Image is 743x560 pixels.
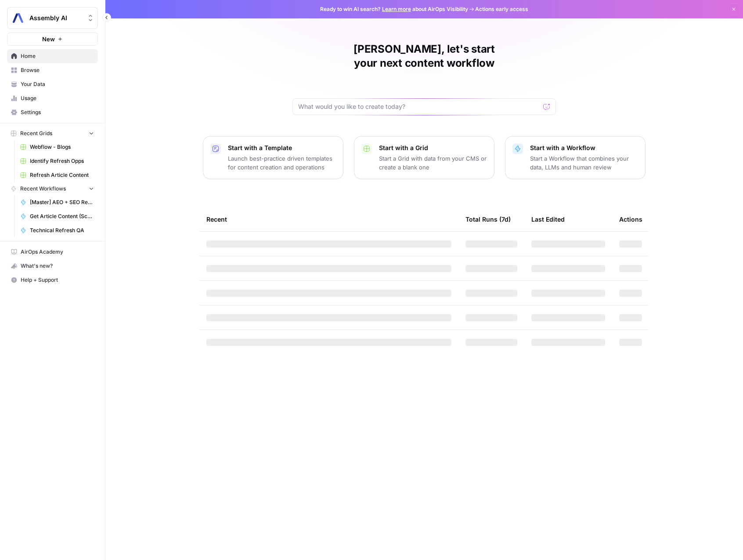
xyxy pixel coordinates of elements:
span: AirOps Academy [21,248,94,256]
img: Assembly AI Logo [10,10,26,26]
p: Start a Grid with data from your CMS or create a blank one [379,154,487,172]
div: Last Edited [531,207,565,231]
span: Browse [21,66,94,74]
span: Webflow - Blogs [30,143,94,151]
span: Home [21,52,94,60]
button: Start with a TemplateLaunch best-practice driven templates for content creation and operations [203,136,343,179]
span: New [42,35,55,43]
div: Recent [206,207,451,231]
div: Actions [619,207,642,231]
input: What would you like to create today? [298,102,540,111]
span: Identify Refresh Opps [30,157,94,165]
button: Help + Support [7,273,98,287]
p: Launch best-practice driven templates for content creation and operations [228,154,336,172]
a: Your Data [7,77,98,91]
span: Recent Grids [20,129,52,137]
span: Settings [21,108,94,116]
span: Get Article Content (Scrape) [30,212,94,220]
p: Start a Workflow that combines your data, LLMs and human review [530,154,638,172]
a: Browse [7,63,98,77]
div: Total Runs (7d) [465,207,511,231]
a: Settings [7,105,98,119]
button: Recent Grids [7,127,98,140]
p: Start with a Grid [379,144,487,152]
span: Assembly AI [29,14,83,22]
a: [Master] AEO + SEO Refresh [16,195,98,209]
a: Get Article Content (Scrape) [16,209,98,223]
a: Technical Refresh QA [16,223,98,237]
button: Start with a GridStart a Grid with data from your CMS or create a blank one [354,136,494,179]
a: Learn more [382,6,411,12]
span: Actions early access [475,5,528,13]
span: Usage [21,94,94,102]
button: Recent Workflows [7,182,98,195]
button: Start with a WorkflowStart a Workflow that combines your data, LLMs and human review [505,136,646,179]
span: Your Data [21,80,94,88]
button: Workspace: Assembly AI [7,7,98,29]
a: AirOps Academy [7,245,98,259]
h1: [PERSON_NAME], let's start your next content workflow [292,42,556,70]
p: Start with a Template [228,144,336,152]
a: Webflow - Blogs [16,140,98,154]
span: Ready to win AI search? about AirOps Visibility [320,5,468,13]
span: Refresh Article Content [30,171,94,179]
a: Identify Refresh Opps [16,154,98,168]
span: Help + Support [21,276,94,284]
button: What's new? [7,259,98,273]
button: New [7,32,98,46]
div: What's new? [7,259,97,273]
p: Start with a Workflow [530,144,638,152]
span: Recent Workflows [20,185,66,193]
a: Refresh Article Content [16,168,98,182]
span: Technical Refresh QA [30,226,94,234]
span: [Master] AEO + SEO Refresh [30,198,94,206]
a: Home [7,49,98,63]
a: Usage [7,91,98,105]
